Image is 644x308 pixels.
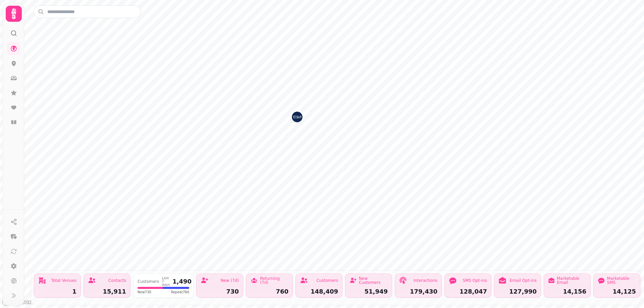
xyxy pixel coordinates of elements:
[510,279,537,283] div: Email Opt-ins
[292,112,303,124] div: Map marker
[548,289,586,295] div: 14,156
[88,289,126,295] div: 15,911
[607,276,636,285] div: Marketable SMS
[250,289,288,295] div: 760
[108,279,126,283] div: Contacts
[359,276,388,285] div: New Customers
[51,279,76,283] div: Total Venues
[172,279,192,285] div: 1,490
[2,298,32,306] a: Mapbox logo
[350,289,388,295] div: 51,949
[557,276,586,285] div: Marketable Email
[463,279,487,283] div: SMS Opt-ins
[220,279,239,283] div: New (7d)
[292,112,303,122] button: Si!
[138,290,151,295] span: New 730
[38,289,76,295] div: 1
[316,279,338,283] div: Customers
[498,289,537,295] div: 127,990
[260,276,288,285] div: Returning (7d)
[449,289,487,295] div: 128,047
[598,289,636,295] div: 14,125
[414,279,437,283] div: Interactions
[162,276,170,287] div: Last 7 days
[201,289,239,295] div: 730
[300,289,338,295] div: 148,409
[171,290,189,295] span: Repeat 760
[399,289,437,295] div: 179,430
[138,280,159,284] div: Customers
